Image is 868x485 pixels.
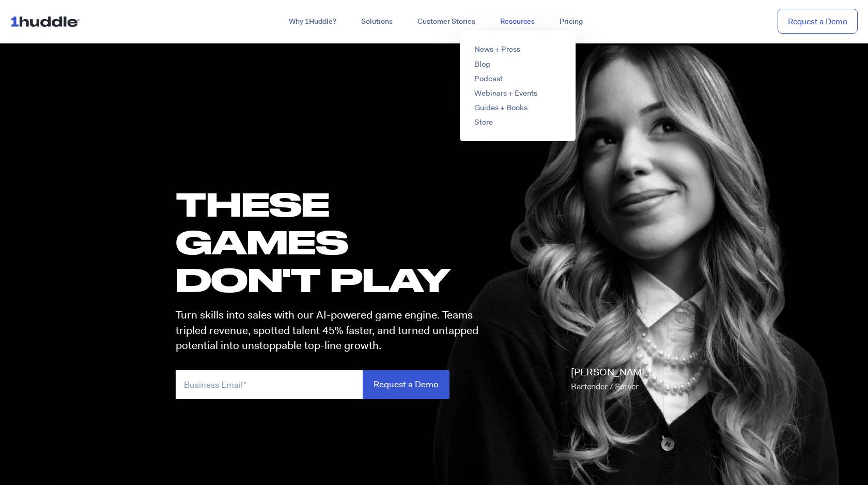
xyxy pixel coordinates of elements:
[474,59,490,69] a: Blog
[10,11,84,31] img: ...
[474,117,493,127] a: Store
[474,44,520,54] a: News + Press
[349,12,405,31] a: Solutions
[176,185,488,299] h1: these GAMES DON'T PLAY
[474,88,537,98] a: Webinars + Events
[571,365,651,394] p: [PERSON_NAME]
[488,12,547,31] a: Resources
[778,9,858,34] a: Request a Demo
[571,381,639,392] span: Bartender / Server
[176,370,363,399] input: Business Email*
[176,308,488,353] p: Turn skills into sales with our AI-powered game engine. Teams tripled revenue, spotted talent 45%...
[276,12,349,31] a: Why 1Huddle?
[547,12,595,31] a: Pricing
[474,102,528,113] a: Guides + Books
[474,73,503,84] a: Podcast
[363,370,450,399] input: Request a Demo
[405,12,488,31] a: Customer Stories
